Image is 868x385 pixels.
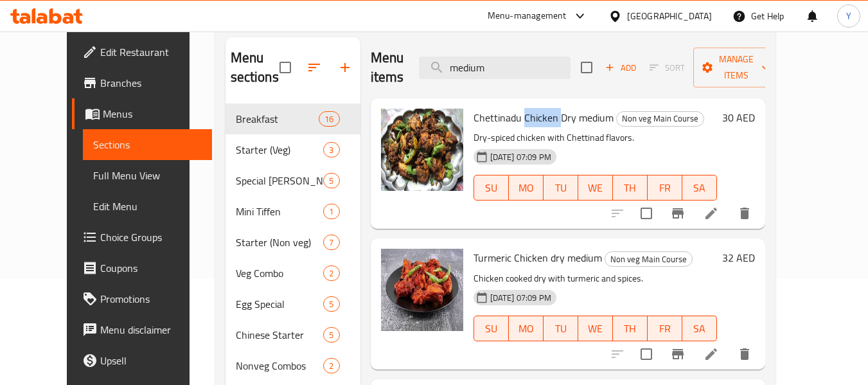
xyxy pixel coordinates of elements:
[323,204,339,219] div: items
[324,237,339,249] span: 7
[662,339,693,370] button: Branch-specific-item
[371,48,404,87] h2: Menu items
[474,175,509,201] button: SU
[236,327,324,343] span: Chinese Starter
[323,358,339,373] div: items
[226,350,360,381] div: Nonveg Combos2
[100,229,202,245] span: Choice Groups
[573,54,600,81] span: Select section
[72,253,212,283] a: Coupons
[236,265,324,281] div: Veg Combo
[509,316,544,341] button: MO
[330,52,360,83] button: Add section
[323,327,339,343] div: items
[549,179,573,197] span: TU
[846,9,851,23] span: Y
[83,129,212,160] a: Sections
[93,168,202,183] span: Full Menu View
[514,179,538,197] span: MO
[324,144,339,156] span: 3
[100,353,202,368] span: Upsell
[600,58,641,78] span: Add item
[100,260,202,276] span: Coupons
[600,58,641,78] button: Add
[83,191,212,222] a: Edit Menu
[641,58,693,78] span: Select section first
[583,179,608,197] span: WE
[605,252,692,267] span: Non veg Main Course
[236,173,324,188] span: Special [PERSON_NAME]
[100,75,202,91] span: Branches
[324,329,339,341] span: 5
[682,316,717,341] button: SA
[323,235,339,250] div: items
[682,175,717,201] button: SA
[633,341,660,368] span: Select to update
[83,160,212,191] a: Full Menu View
[687,179,712,197] span: SA
[474,248,602,267] span: Turmeric Chicken dry medium
[299,52,330,83] span: Sort sections
[319,113,339,125] span: 16
[613,175,648,201] button: TH
[323,296,339,312] div: items
[236,173,324,188] div: Special Searaga Biryani
[514,319,538,338] span: MO
[704,346,719,362] a: Edit menu item
[479,319,504,338] span: SU
[226,227,360,258] div: Starter (Non veg)7
[72,37,212,67] a: Edit Restaurant
[226,196,360,227] div: Mini Tiffen1
[474,108,614,127] span: Chettinadu Chicken Dry medium
[100,44,202,60] span: Edit Restaurant
[72,314,212,345] a: Menu disclaimer
[729,339,760,370] button: delete
[653,179,677,197] span: FR
[93,137,202,152] span: Sections
[618,319,642,338] span: TH
[226,258,360,289] div: Veg Combo2
[323,142,339,157] div: items
[226,103,360,134] div: Breakfast16
[231,48,279,87] h2: Menu sections
[381,249,463,331] img: Turmeric Chicken dry medium
[618,179,642,197] span: TH
[474,316,509,341] button: SU
[578,175,613,201] button: WE
[72,98,212,129] a: Menus
[323,265,339,281] div: items
[722,109,755,127] h6: 30 AED
[236,204,324,219] span: Mini Tiffen
[323,173,339,188] div: items
[653,319,677,338] span: FR
[616,111,704,127] div: Non veg Main Course
[72,345,212,376] a: Upsell
[617,111,704,126] span: Non veg Main Course
[509,175,544,201] button: MO
[226,289,360,319] div: Egg Special5
[93,199,202,214] span: Edit Menu
[578,316,613,341] button: WE
[236,111,319,127] span: Breakfast
[236,358,324,373] span: Nonveg Combos
[693,48,779,87] button: Manage items
[236,142,324,157] span: Starter (Veg)
[544,316,578,341] button: TU
[605,251,693,267] div: Non veg Main Course
[226,134,360,165] div: Starter (Veg)3
[226,165,360,196] div: Special [PERSON_NAME]5
[662,198,693,229] button: Branch-specific-item
[583,319,608,338] span: WE
[488,8,567,24] div: Menu-management
[100,322,202,337] span: Menu disclaimer
[236,296,324,312] span: Egg Special
[103,106,202,121] span: Menus
[72,67,212,98] a: Branches
[722,249,755,267] h6: 32 AED
[474,130,717,146] p: Dry-spiced chicken with Chettinad flavors.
